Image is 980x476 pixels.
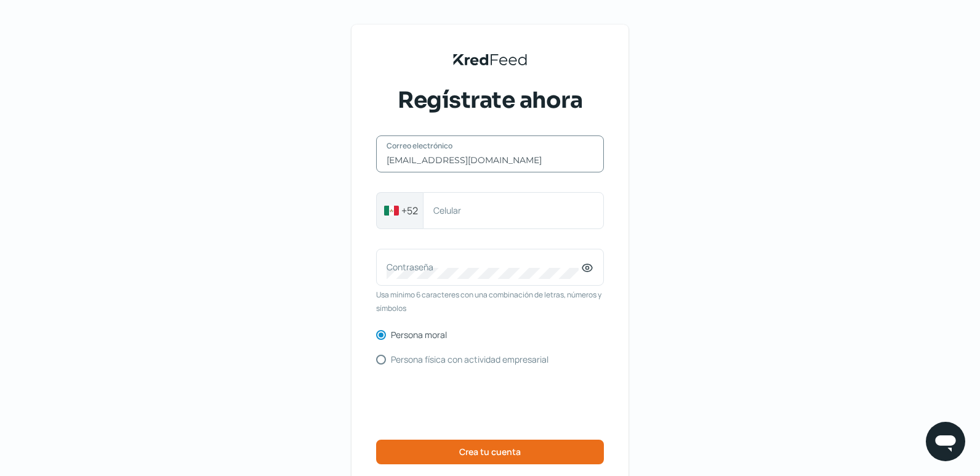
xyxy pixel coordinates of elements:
[387,140,581,151] label: Correo electrónico
[376,288,604,315] span: Usa mínimo 6 caracteres con una combinación de letras, números y símbolos
[391,355,548,364] label: Persona física con actividad empresarial
[387,261,581,273] label: Contraseña
[398,85,582,116] span: Regístrate ahora
[396,379,584,427] iframe: reCAPTCHA
[433,204,581,216] label: Celular
[376,440,604,464] button: Crea tu cuenta
[459,448,521,456] span: Crea tu cuenta
[391,331,447,339] label: Persona moral
[933,429,958,454] img: chatIcon
[401,203,418,218] span: +52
